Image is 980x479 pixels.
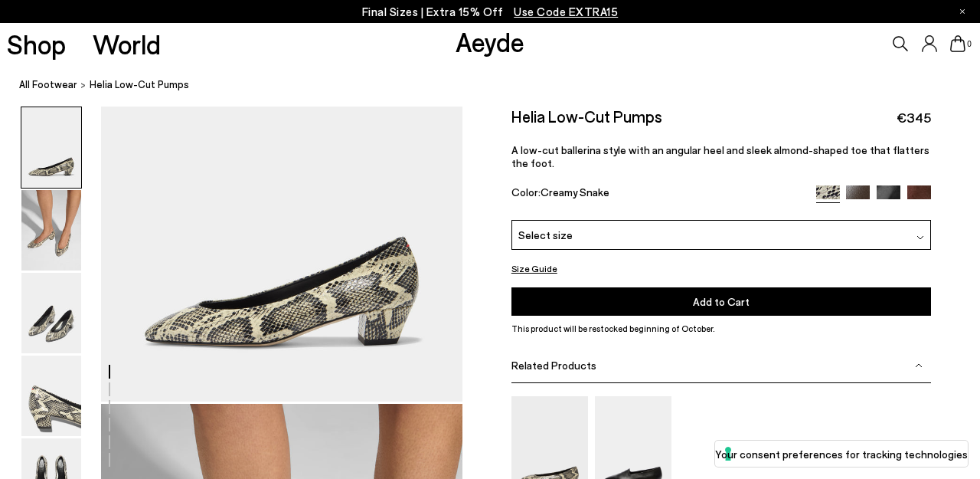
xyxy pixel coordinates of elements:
span: 0 [965,40,973,48]
img: Helia Low-Cut Pumps - Image 3 [21,273,81,353]
button: Your consent preferences for tracking technologies [715,441,968,467]
img: svg%3E [916,234,924,241]
img: Helia Low-Cut Pumps - Image 4 [21,356,81,436]
a: World [93,31,161,57]
p: This product will be restocked beginning of October. [511,322,931,336]
a: All Footwear [19,77,77,93]
button: Add to Cart [511,287,931,316]
button: Size Guide [511,259,557,278]
span: €345 [897,108,931,127]
span: Select size [518,227,573,243]
a: Aeyde [456,25,524,57]
span: Creamy Snake [541,185,609,198]
nav: breadcrumb [19,64,980,107]
span: Navigate to /collections/ss25-final-sizes [514,5,618,18]
img: svg%3E [915,362,923,369]
a: 0 [950,35,965,52]
span: Add to Cart [693,295,750,308]
span: Helia Low-Cut Pumps [90,77,189,93]
img: Helia Low-Cut Pumps - Image 1 [21,107,81,188]
img: Helia Low-Cut Pumps - Image 2 [21,190,81,271]
h2: Helia Low-Cut Pumps [511,107,662,126]
p: Final Sizes | Extra 15% Off [362,2,619,21]
label: Your consent preferences for tracking technologies [715,446,968,462]
a: Shop [7,31,66,57]
div: Color: [511,185,802,203]
p: A low-cut ballerina style with an angular heel and sleek almond-shaped toe that flatters the foot. [511,143,931,169]
span: Related Products [511,359,596,372]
